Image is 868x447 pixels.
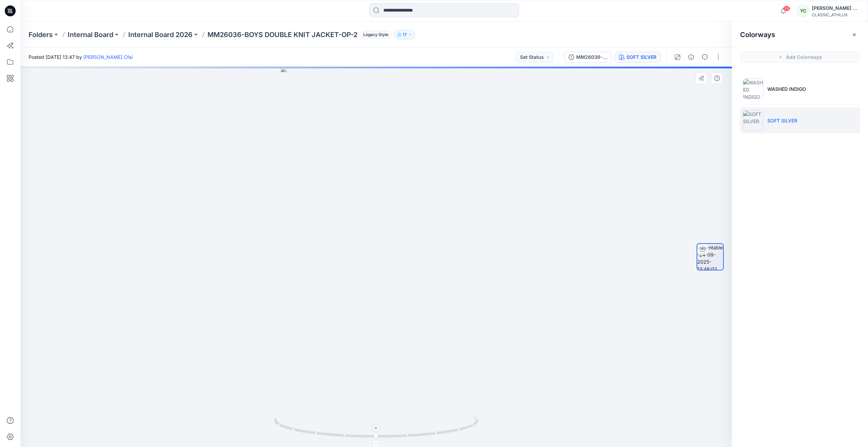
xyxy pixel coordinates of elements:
p: WASHED INDIGO [767,85,806,93]
img: SOFT SILVER [743,110,763,131]
h2: Colorways [740,31,775,39]
span: Posted [DATE] 13:47 by [29,53,133,61]
span: Legacy Style [360,31,391,39]
img: turntable-24-09-2025-13:48:02 [697,244,723,270]
div: YC [797,5,809,17]
div: [PERSON_NAME] Cfai [812,4,859,12]
button: MM26036-BOYS DOUBLE KNIT JACKET-OP-2 [564,52,612,63]
span: 88 [783,6,790,11]
a: Internal Board 2026 [128,30,193,39]
div: SOFT SILVER [627,53,656,61]
button: Legacy Style [357,30,391,39]
a: Folders [29,30,53,39]
button: SOFT SILVER [615,52,661,63]
div: MM26036-BOYS DOUBLE KNIT JACKET-OP-2 [576,53,607,61]
p: SOFT SILVER [767,117,797,124]
img: WASHED INDIGO [743,79,763,99]
a: Internal Board [68,30,113,39]
p: MM26036-BOYS DOUBLE KNIT JACKET-OP-2 [207,30,357,39]
button: Details [686,52,697,63]
button: 17 [394,30,415,39]
a: [PERSON_NAME] Cfai [83,54,133,60]
p: 17 [403,31,407,38]
div: CLASSIC_ATHLUX [812,12,859,17]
